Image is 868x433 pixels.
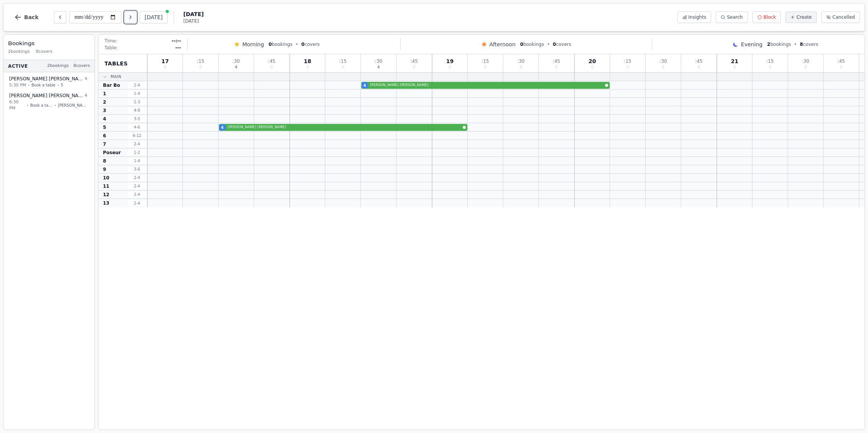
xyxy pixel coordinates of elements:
span: 5 [103,124,106,130]
span: 2 [767,42,770,47]
span: [PERSON_NAME] [PERSON_NAME] [9,93,83,99]
button: [PERSON_NAME] [PERSON_NAME]46:30 PM•Book a table•[PERSON_NAME] [5,90,93,114]
span: 0 [520,42,523,47]
button: [DATE] [140,11,168,23]
span: 2 - 4 [128,192,146,197]
span: 3 - 5 [128,116,146,122]
span: Create [796,14,812,20]
span: 2 - 4 [128,200,146,206]
span: : 30 [659,59,667,63]
span: Morning [242,41,264,48]
span: Active [8,63,28,69]
span: 8 [103,158,106,164]
span: 8 covers [36,49,52,55]
span: • [26,102,29,108]
span: 2 - 4 [128,141,146,147]
button: Next day [124,11,137,23]
span: 2 [103,99,106,105]
button: Cancelled [821,11,860,23]
span: : 30 [232,59,240,63]
span: 0 [733,65,736,69]
span: 0 [662,65,664,69]
span: 6:30 PM [9,99,25,111]
span: 0 [484,65,486,69]
span: 4 - 8 [128,107,146,113]
span: Main [111,74,121,80]
span: 2 bookings [47,63,69,69]
span: : 45 [553,59,560,63]
span: : 45 [837,59,845,63]
span: 0 [164,65,166,69]
span: [PERSON_NAME] [58,102,87,108]
span: 4 [85,76,87,82]
span: 5:30 PM [9,82,26,88]
span: 4 - 6 [128,124,146,130]
span: 0 [627,65,629,69]
span: 3 - 6 [128,166,146,172]
span: 0 [413,65,415,69]
span: Back [24,15,39,20]
span: 20 [589,59,596,64]
span: 2 bookings [8,49,30,55]
span: 1 - 4 [128,91,146,96]
span: 1 - 2 [128,150,146,155]
span: 19 [446,59,454,64]
span: 13 [103,200,109,206]
span: 4 [85,93,87,99]
span: 0 [698,65,700,69]
span: 4 [364,83,366,88]
span: • [295,41,298,47]
span: 9 [103,166,106,173]
button: [PERSON_NAME] [PERSON_NAME]45:30 PM•Book a table•5 [5,73,93,91]
span: 0 [199,65,202,69]
span: 12 [103,192,109,198]
span: : 15 [624,59,631,63]
button: Search [716,11,747,23]
span: 4 [377,65,380,69]
span: 0 [306,65,308,69]
span: [PERSON_NAME] [PERSON_NAME] [228,125,461,130]
span: 1 - 3 [128,99,146,105]
span: : 45 [410,59,418,63]
span: : 15 [766,59,773,63]
span: 0 [555,65,558,69]
span: • [794,41,797,47]
span: : 15 [197,59,204,63]
span: 7 [103,141,106,147]
span: 0 [769,65,771,69]
span: • [28,82,30,88]
span: • [57,82,59,88]
h3: Bookings [8,39,90,47]
span: 0 [520,65,522,69]
span: 4 [221,125,224,130]
span: 0 [342,65,344,69]
span: 10 [103,175,109,181]
span: 0 [553,42,556,47]
span: Time: [104,38,117,44]
span: : 45 [695,59,702,63]
span: Book a table [30,102,52,108]
span: Block [764,14,776,20]
span: [DATE] [183,18,204,24]
span: 18 [304,59,311,64]
span: Afternoon [489,41,516,48]
span: 6 - 12 [128,133,146,138]
span: Table: [104,45,118,51]
span: Search [727,14,742,20]
span: • [54,102,56,108]
span: covers [301,41,320,47]
span: • [547,41,550,47]
span: covers [800,41,818,47]
span: 1 [103,91,106,97]
span: 0 [804,65,807,69]
span: covers [553,41,571,47]
span: 6 [103,133,106,139]
span: [PERSON_NAME] [PERSON_NAME] [9,76,83,82]
span: 0 [269,42,272,47]
span: 1 - 4 [128,158,146,164]
span: : 30 [517,59,524,63]
span: --:-- [171,38,181,44]
span: Tables [104,60,128,67]
span: 5 [61,82,63,88]
span: [DATE] [183,10,204,18]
